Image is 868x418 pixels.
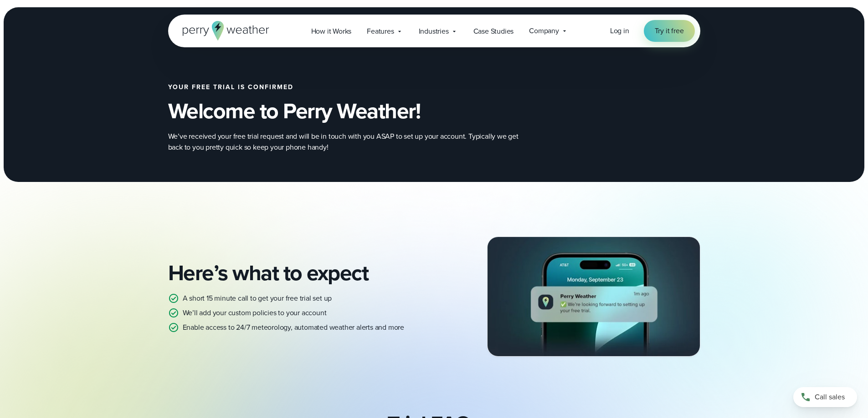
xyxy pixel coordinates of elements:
p: A short 15 minute call to get your free trial set up [183,293,332,304]
span: Company [529,25,559,36]
p: We’ve received your free trial request and will be in touch with you ASAP to set up your account.... [168,131,533,153]
span: Features [367,26,394,37]
a: Call sales [793,387,857,407]
a: Try it free [644,20,695,42]
span: Case Studies [473,26,514,37]
a: Log in [610,25,629,36]
h2: Your free trial is confirmed [168,84,564,91]
span: Try it free [655,25,684,36]
span: Industries [419,26,449,37]
a: How it Works [303,22,360,40]
h2: Here’s what to expect [168,260,427,286]
a: Case Studies [466,22,522,40]
span: How it Works [311,26,352,37]
p: Enable access to 24/7 meteorology, automated weather alerts and more [183,322,404,333]
p: We’ll add your custom policies to your account [183,307,327,318]
span: Call sales [815,392,845,403]
h2: Welcome to Perry Weather! [168,98,564,124]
